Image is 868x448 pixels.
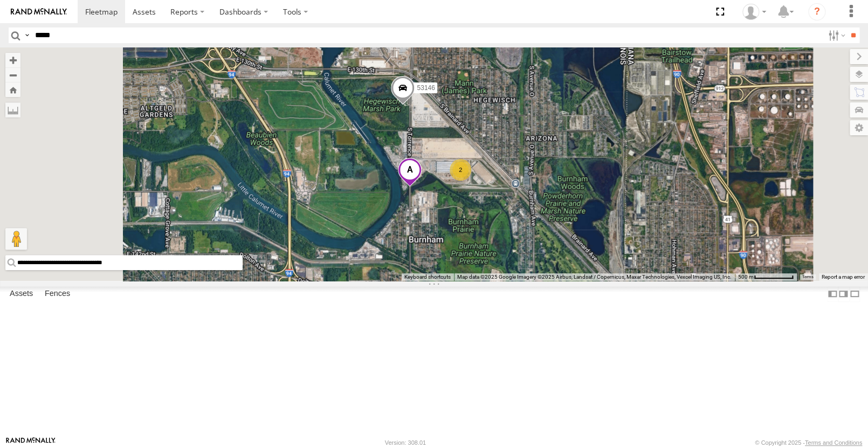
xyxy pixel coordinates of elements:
[457,274,732,280] span: Map data ©2025 Google Imagery ©2025 Airbus, Landsat / Copernicus, Maxar Technologies, Vexcel Imag...
[739,4,770,20] div: Miky Transport
[450,159,471,181] div: 2
[805,439,862,446] a: Terms and Conditions
[5,67,20,82] button: Zoom out
[11,8,67,16] img: rand-logo.svg
[5,53,20,67] button: Zoom in
[23,27,31,43] label: Search Query
[6,437,56,448] a: Visit our Website
[802,274,814,279] a: Terms (opens in new tab)
[822,274,865,280] a: Report a map error
[827,286,838,302] label: Dock Summary Table to the Left
[824,27,847,43] label: Search Filter Options
[5,82,20,97] button: Zoom Home
[404,273,451,281] button: Keyboard shortcuts
[738,274,754,280] span: 500 m
[5,102,20,118] label: Measure
[735,273,797,281] button: Map Scale: 500 m per 70 pixels
[849,286,860,302] label: Hide Summary Table
[385,439,426,446] div: Version: 308.01
[5,228,27,250] button: Drag Pegman onto the map to open Street View
[838,286,849,302] label: Dock Summary Table to the Right
[39,287,75,302] label: Fences
[755,439,862,446] div: © Copyright 2025 -
[417,85,435,92] span: 53146
[850,120,868,135] label: Map Settings
[4,287,38,302] label: Assets
[808,3,825,20] i: ?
